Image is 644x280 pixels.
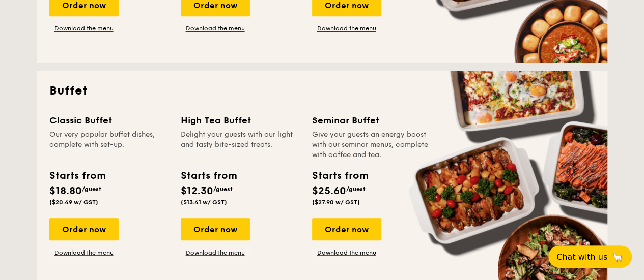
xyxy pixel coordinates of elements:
[312,185,346,197] span: $25.60
[49,185,82,197] span: $18.80
[49,199,98,206] span: ($20.49 w/ GST)
[181,248,250,257] a: Download the menu
[181,113,300,128] div: High Tea Buffet
[181,218,250,240] div: Order now
[181,24,250,33] a: Download the menu
[312,168,368,183] div: Starts from
[49,248,119,257] a: Download the menu
[82,185,101,193] span: /guest
[346,185,366,193] span: /guest
[312,130,431,160] div: Give your guests an energy boost with our seminar menus, complete with coffee and tea.
[213,185,233,193] span: /guest
[548,245,632,268] button: Chat with us🦙
[49,168,105,183] div: Starts from
[611,251,624,263] span: 🦙
[49,24,119,33] a: Download the menu
[181,130,300,160] div: Delight your guests with our light and tasty bite-sized treats.
[312,24,381,33] a: Download the menu
[181,168,236,183] div: Starts from
[312,113,431,128] div: Seminar Buffet
[181,199,227,206] span: ($13.41 w/ GST)
[49,130,169,160] div: Our very popular buffet dishes, complete with set-up.
[556,252,607,262] span: Chat with us
[181,185,213,197] span: $12.30
[49,113,169,128] div: Classic Buffet
[312,218,381,240] div: Order now
[312,248,381,257] a: Download the menu
[49,218,119,240] div: Order now
[312,199,360,206] span: ($27.90 w/ GST)
[49,83,595,99] h2: Buffet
